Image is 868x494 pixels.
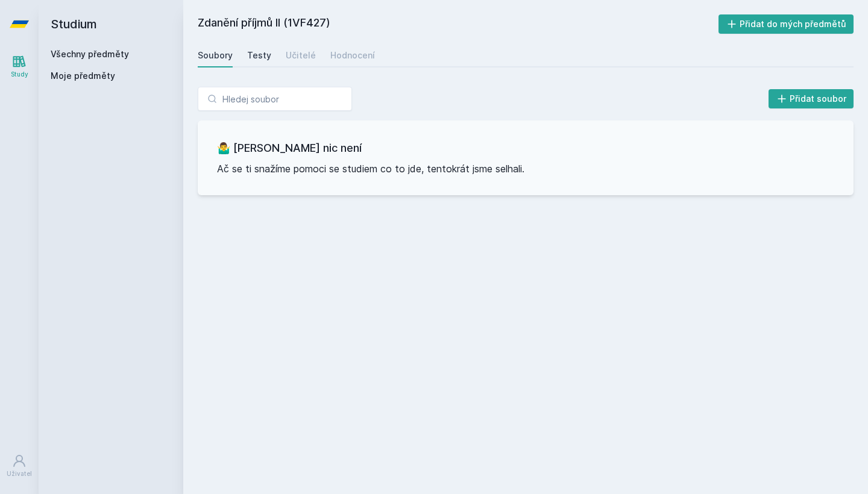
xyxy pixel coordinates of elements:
button: Přidat soubor [769,89,854,108]
div: Soubory [198,49,233,61]
div: Hodnocení [330,49,375,61]
div: Učitelé [286,49,316,61]
a: Všechny předměty [51,49,129,59]
h3: 🤷‍♂️ [PERSON_NAME] nic není [217,140,834,157]
span: Moje předměty [51,70,115,82]
a: Hodnocení [330,43,375,67]
input: Hledej soubor [198,87,352,111]
a: Testy [247,43,271,67]
div: Study [11,70,28,79]
a: Uživatel [2,448,36,484]
a: Učitelé [286,43,316,67]
a: Study [2,48,36,85]
div: Uživatel [7,469,32,478]
a: Soubory [198,43,233,67]
div: Testy [247,49,271,61]
h2: Zdanění příjmů II (1VF427) [198,14,719,34]
button: Přidat do mých předmětů [719,14,854,34]
p: Ač se ti snažíme pomoci se studiem co to jde, tentokrát jsme selhali. [217,161,834,176]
